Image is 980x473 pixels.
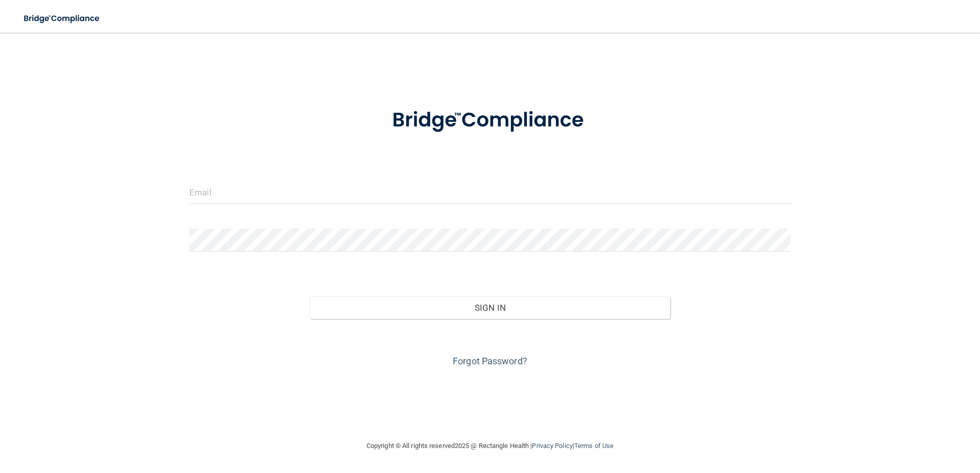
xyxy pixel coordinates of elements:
[532,442,572,450] a: Privacy Policy
[15,8,109,29] img: bridge_compliance_login_screen.278c3ca4.svg
[304,430,676,462] div: Copyright © All rights reserved 2025 @ Rectangle Health | |
[371,94,609,147] img: bridge_compliance_login_screen.278c3ca4.svg
[574,442,614,450] a: Terms of Use
[310,296,671,319] button: Sign In
[189,181,791,204] input: Email
[453,356,527,366] a: Forgot Password?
